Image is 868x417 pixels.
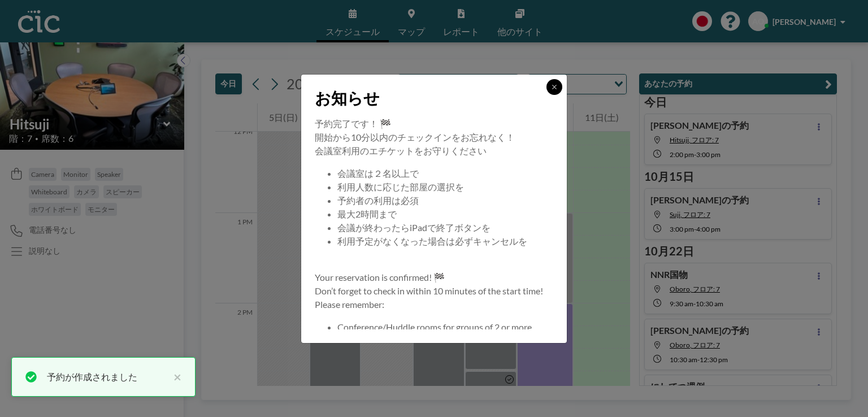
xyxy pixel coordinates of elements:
span: 開始から10分以内のチェックインをお忘れなく！ [315,132,515,142]
div: 予約が作成されました [47,370,168,384]
span: Your reservation is confirmed! 🏁 [315,272,445,283]
span: Don’t forget to check in within 10 minutes of the start time! [315,285,543,296]
span: 予約完了です！ 🏁 [315,118,391,129]
span: Conference/Huddle rooms for groups of 2 or more [337,322,532,332]
span: 会議室利用のエチケットをお守りください [315,145,487,156]
span: Please remember: [315,299,384,310]
span: 会議が終わったらiPadで終了ボタンを [337,222,491,233]
span: 予約者の利用は必須 [337,195,419,206]
span: 会議室は２名以上で [337,168,419,179]
span: お知らせ [315,88,380,108]
button: close [168,370,181,384]
span: 利用人数に応じた部屋の選択を [337,181,464,192]
span: 利用予定がなくなった場合は必ずキャンセルを [337,236,527,246]
span: 最大2時間まで [337,208,397,219]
